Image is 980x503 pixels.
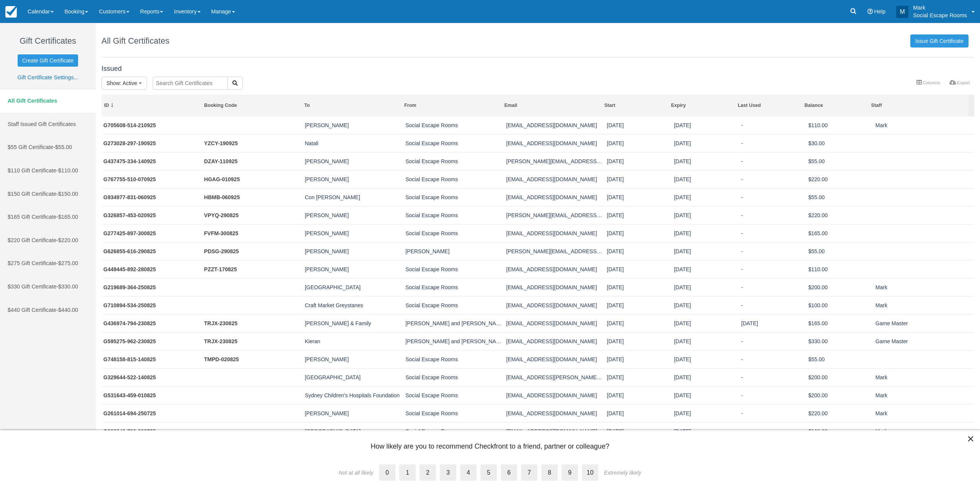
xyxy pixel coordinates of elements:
td: G208240-790-200725 [101,422,202,440]
a: G273028-297-190925 [103,140,156,146]
div: Not at all likely [339,470,373,476]
span: $55 Gift Certificate [8,144,53,150]
a: Issue Gift Certificate [910,34,969,48]
td: PDSG-290825 [202,242,303,260]
td: - [739,422,806,440]
td: Social Escape Rooms [403,422,504,440]
span: $55.00 [55,144,72,150]
td: Natali [303,134,403,152]
td: Social Escape Rooms [403,368,504,386]
td: 25/07/2025 [605,404,672,422]
td: G449445-892-280825 [101,260,202,278]
a: FVFM-300825 [204,230,238,236]
td: 23/08/2025 [605,314,672,332]
div: Start [604,102,666,109]
span: $275.00 [58,260,78,266]
td: john@scicluna.co [504,206,605,224]
td: G626855-616-290825 [101,242,202,260]
td: G329644-522-140825 [101,368,202,386]
td: G767755-510-070925 [101,170,202,188]
td: G705608-514-210925 [101,116,202,134]
td: - [739,206,806,224]
td: Gill and Phil [403,314,504,332]
a: G767755-510-070925 [103,176,156,182]
td: 14/09/2025 [605,152,672,170]
h1: All Gift Certificates [101,36,169,46]
label: 10 [582,464,598,481]
td: $30.00 [806,134,873,152]
td: squashcon@yahoo.com.au [504,188,605,206]
td: 23/08/2025 [605,332,672,350]
td: - [739,386,806,404]
td: Mike Faulkner [303,116,403,134]
td: 21/09/2025 [605,116,672,134]
td: Ashfield Public School [303,278,403,296]
td: TRJX-230825 [202,332,303,350]
td: $55.00 [806,188,873,206]
a: G436974-794-230825 [103,320,156,326]
td: YZCY-190925 [202,134,303,152]
a: G208240-790-200725 [103,428,156,434]
a: PZZT-170825 [204,266,237,272]
a: G329644-522-140825 [103,374,156,380]
td: medinaderoux@gmail.com [504,170,605,188]
label: 5 [480,464,497,481]
td: TMPD-020825 [202,350,303,368]
div: Extremely likely [604,470,641,476]
label: 7 [521,464,537,481]
td: 28/08/2025 [605,260,672,278]
td: Petersham Public School [303,368,403,386]
td: 06/09/2028 [672,170,739,188]
td: Con Eleftheriou [303,188,403,206]
td: 25/08/2026 [672,278,739,296]
span: $220 Gift Certificate [8,237,56,243]
td: Social Escape Rooms [403,170,504,188]
td: wideviewpsfete@gmail.com [504,422,605,440]
td: Michael & Family [303,314,403,332]
td: 06/09/2025 [605,188,672,206]
td: - [739,332,806,350]
td: richchang01@hotmail.com [504,260,605,278]
td: 01/08/2025 [605,386,672,404]
td: 13/09/2028 [672,152,739,170]
td: - [739,116,806,134]
td: - [739,170,806,188]
a: G595275-962-230825 [103,338,156,344]
td: Gill and Phil [403,332,504,350]
td: 13/08/2028 [672,350,739,368]
td: 25/08/2026 [672,296,739,314]
a: TRJX-230825 [204,320,237,326]
td: G277425-897-300825 [101,224,202,242]
td: $330.00 [806,332,873,350]
td: Mark [874,116,974,134]
a: G326857-453-020925 [103,212,156,218]
td: Peter [303,242,403,260]
td: peter.dixon5666@gmail.com [504,242,605,260]
td: Social Escape Rooms [403,350,504,368]
td: Mark [874,404,974,422]
label: 6 [501,464,517,481]
td: - [739,134,806,152]
td: 02/09/2025 [605,206,672,224]
span: $165 Gift Certificate [8,214,56,220]
label: 4 [460,464,477,481]
a: G531643-459-010825 [103,392,156,398]
td: 29/08/2025 [739,314,806,332]
td: Sydney Children's Hospitals Foundation [303,386,403,404]
span: $110 Gift Certificate [8,167,56,174]
td: Chris Prestwich [303,152,403,170]
a: HGAG-010925 [204,176,240,182]
td: DZAY-110925 [202,152,303,170]
td: - [739,152,806,170]
td: Game Master [874,314,974,332]
td: - [739,404,806,422]
td: HBMB-060925 [202,188,303,206]
td: rayandgillspearman@yahoo.com.au [504,332,605,350]
td: $200.00 [806,368,873,386]
td: 14/08/2025 [605,350,672,368]
td: John [303,206,403,224]
h1: Gift Certificates [6,36,90,46]
div: Balance [804,102,866,109]
td: G531643-459-010825 [101,386,202,404]
a: HBMB-060925 [204,194,240,200]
